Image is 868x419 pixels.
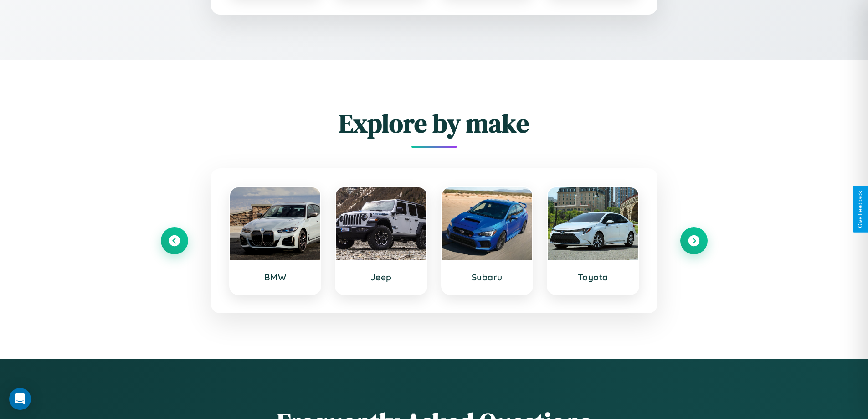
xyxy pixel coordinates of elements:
h3: Subaru [451,272,524,283]
h3: Jeep [345,272,417,283]
h3: BMW [239,272,312,283]
div: Give Feedback [857,191,863,228]
h3: Toyota [557,272,629,283]
h2: Explore by make [161,106,708,141]
div: Open Intercom Messenger [9,388,31,410]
